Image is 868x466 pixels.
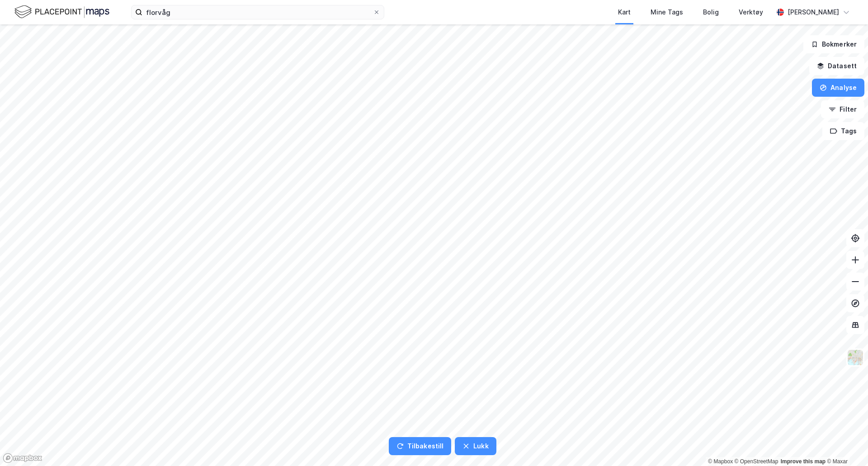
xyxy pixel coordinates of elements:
input: Søk på adresse, matrikkel, gårdeiere, leietakere eller personer [142,5,373,19]
a: Improve this map [781,458,826,465]
div: Kontrollprogram for chat [823,423,868,466]
button: Tilbakestill [389,437,451,455]
div: Verktøy [739,7,763,18]
a: OpenStreetMap [735,458,778,465]
img: logo.f888ab2527a4732fd821a326f86c7f29.svg [14,4,109,20]
div: Bolig [703,7,719,18]
button: Filter [821,100,864,118]
a: Mapbox [708,458,733,465]
div: Kart [618,7,631,18]
button: Tags [822,122,864,140]
button: Bokmerker [803,35,864,53]
img: Z [847,349,864,366]
iframe: Chat Widget [823,423,868,466]
button: Analyse [812,79,864,97]
div: Mine Tags [651,7,683,18]
a: Mapbox homepage [3,453,42,463]
div: [PERSON_NAME] [788,7,839,18]
button: Lukk [455,437,496,455]
button: Datasett [809,57,864,75]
